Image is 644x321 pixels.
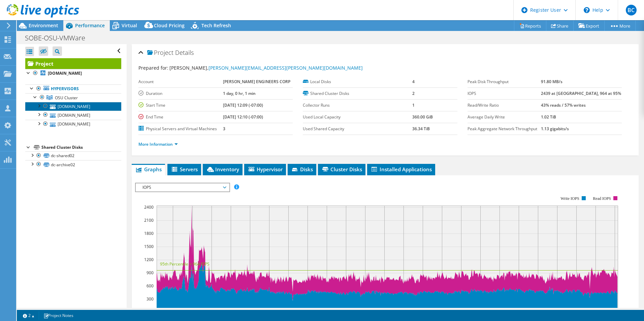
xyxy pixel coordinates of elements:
a: OSU Cluster [25,93,121,102]
a: [DOMAIN_NAME] [25,120,121,129]
label: Start Time [138,102,223,109]
label: Physical Servers and Virtual Machines [138,126,223,132]
text: 2100 [144,217,154,223]
a: Project [25,58,121,69]
a: Reports [514,21,546,31]
span: Installed Applications [371,166,432,173]
span: Details [175,48,194,57]
span: Graphs [135,166,162,173]
a: Export [573,21,605,31]
text: 95th Percentile = 964 IOPS [160,261,210,267]
label: IOPS [468,90,541,97]
text: Read IOPS [593,196,611,201]
span: Performance [75,22,105,29]
a: [DOMAIN_NAME] [25,111,121,119]
a: dc-archive02 [25,160,121,169]
span: Project [147,49,173,56]
span: Disks [291,166,313,173]
label: Account [138,78,223,85]
span: [PERSON_NAME], [169,65,363,71]
b: 43% reads / 57% writes [541,102,586,108]
label: Average Daily Write [468,114,541,120]
text: 1500 [144,244,154,249]
text: 1800 [144,230,154,236]
svg: \n [584,7,590,13]
label: Used Shared Capacity [303,126,412,132]
span: Servers [171,166,198,173]
a: [DOMAIN_NAME] [25,102,121,111]
span: Tech Refresh [201,22,231,29]
a: More Information [138,141,178,147]
span: Inventory [206,166,239,173]
span: OSU Cluster [55,95,78,101]
text: Write IOPS [560,196,579,201]
text: 1200 [144,257,154,262]
a: Share [546,21,574,31]
span: Virtual [122,22,137,29]
label: Read/Write Ratio [468,102,541,109]
label: Duration [138,90,223,97]
div: Shared Cluster Disks [41,143,121,151]
b: [DATE] 12:09 (-07:00) [223,102,263,108]
b: 1 day, 0 hr, 1 min [223,91,256,96]
b: [DOMAIN_NAME] [48,70,82,76]
label: Peak Aggregate Network Throughput [468,126,541,132]
span: Environment [29,22,58,29]
b: [PERSON_NAME] ENGINEERS CORP [223,79,290,84]
b: 1.02 TiB [541,114,556,120]
b: 1.13 gigabits/s [541,126,569,132]
b: 91.80 MB/s [541,79,562,84]
b: 2 [412,91,415,96]
span: Hypervisor [248,166,283,173]
a: More [604,21,636,31]
label: Peak Disk Throughput [468,78,541,85]
label: Used Local Capacity [303,114,412,120]
span: IOPS [139,183,226,191]
label: Collector Runs [303,102,412,109]
label: Local Disks [303,78,412,85]
a: [DOMAIN_NAME] [25,69,121,78]
b: 36.34 TiB [412,126,430,132]
text: 600 [147,283,154,289]
text: 300 [147,296,154,302]
a: dc-shared02 [25,151,121,160]
span: BC [626,5,637,15]
h1: SOBE-OSU-VMWare [22,34,96,42]
label: Prepared for: [138,65,168,71]
b: 3 [223,126,225,132]
text: 900 [147,270,154,276]
text: 2400 [144,204,154,210]
b: 4 [412,79,415,84]
span: Cluster Disks [321,166,362,173]
a: [PERSON_NAME][EMAIL_ADDRESS][PERSON_NAME][DOMAIN_NAME] [208,65,363,71]
label: End Time [138,114,223,120]
b: 1 [412,102,415,108]
span: Cloud Pricing [154,22,185,29]
a: Hypervisors [25,84,121,93]
a: Project Notes [39,311,78,320]
b: 2439 at [GEOGRAPHIC_DATA], 964 at 95% [541,91,621,96]
b: [DATE] 12:10 (-07:00) [223,114,263,120]
b: 360.00 GiB [412,114,433,120]
a: 2 [18,311,39,320]
label: Shared Cluster Disks [303,90,412,97]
